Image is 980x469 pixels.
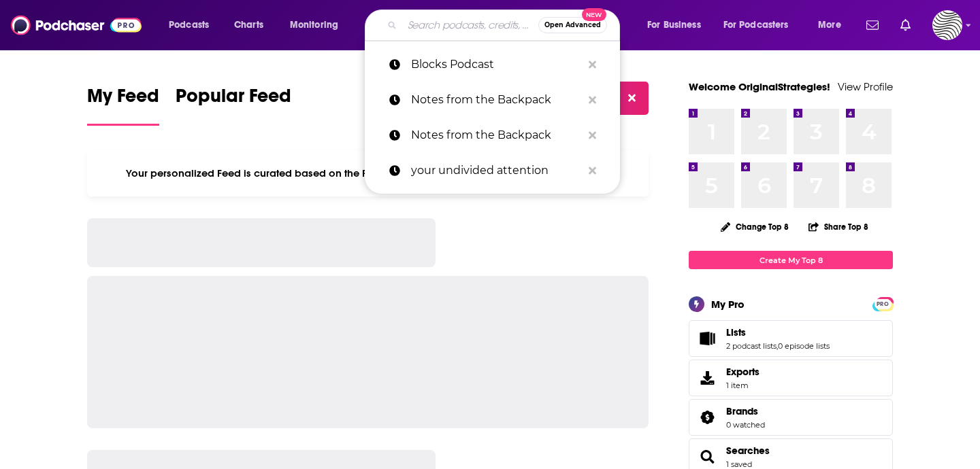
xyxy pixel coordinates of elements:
a: My Feed [87,84,159,126]
img: User Profile [932,10,962,40]
span: PRO [875,299,891,309]
span: New [582,8,606,21]
span: For Podcasters [723,16,789,35]
button: open menu [808,14,858,36]
button: open menu [159,14,227,36]
button: open menu [638,14,718,36]
div: Your personalized Feed is curated based on the Podcasts, Creators, Users, and Lists that you Follow. [87,150,649,196]
div: My Pro [711,298,745,311]
a: Notes from the Backpack [365,82,620,118]
a: Brands [726,405,765,417]
span: Brands [689,399,893,436]
span: Brands [726,405,758,417]
button: Show profile menu [932,10,962,40]
div: Search podcasts, credits, & more... [378,10,633,41]
a: Notes from the Backpack [365,118,620,153]
button: open menu [280,14,356,36]
a: Searches [726,445,770,457]
a: Show notifications dropdown [861,14,884,37]
span: Popular Feed [176,84,291,116]
p: Blocks Podcast [411,47,582,82]
a: View Profile [838,80,893,93]
p: your undivided attention [411,153,582,188]
a: Lists [726,326,830,338]
a: Create My Top 8 [689,251,893,269]
a: Blocks Podcast [365,47,620,82]
a: Show notifications dropdown [895,14,916,37]
span: Charts [234,16,263,35]
span: Podcasts [169,16,209,35]
span: Open Advanced [544,22,601,29]
span: Exports [693,368,721,387]
a: 1 saved [726,459,752,469]
span: 1 item [726,381,759,390]
span: Lists [726,326,746,338]
button: Open AdvancedNew [538,17,607,33]
span: Lists [689,320,893,357]
a: 0 episode lists [778,341,830,351]
span: Logged in as OriginalStrategies [932,10,962,40]
button: Change Top 8 [713,218,797,235]
span: Monitoring [290,16,338,35]
span: Exports [726,366,759,378]
a: Brands [693,408,721,427]
p: Notes from the Backpack [411,82,582,118]
a: 2 podcast lists [726,341,777,351]
span: More [818,16,841,35]
a: Popular Feed [176,84,291,126]
span: , [777,341,778,351]
button: open menu [715,14,808,36]
a: PRO [875,298,891,309]
a: your undivided attention [365,153,620,188]
button: Share Top 8 [808,213,869,240]
a: Searches [693,447,721,466]
a: 0 watched [726,420,765,430]
p: Notes from the Backpack [411,118,582,153]
a: Lists [693,329,721,348]
img: Podchaser - Follow, Share and Rate Podcasts [11,12,142,38]
span: For Business [647,16,701,35]
a: Exports [689,360,893,396]
a: Welcome OriginalStrategies! [689,80,830,93]
a: Charts [225,14,272,36]
span: My Feed [87,84,159,116]
input: Search podcasts, credits, & more... [402,14,538,36]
